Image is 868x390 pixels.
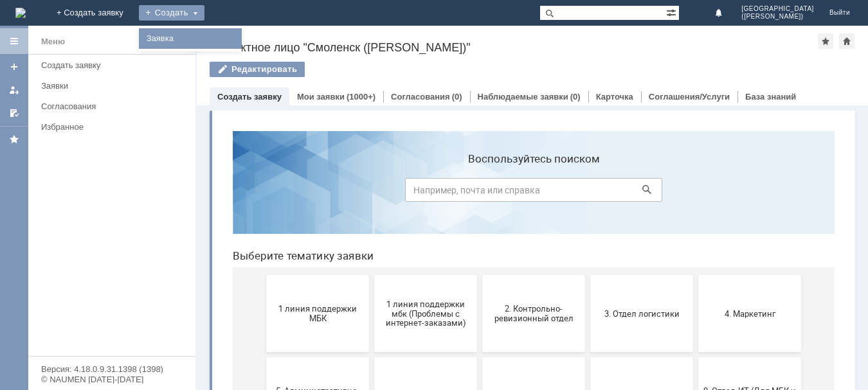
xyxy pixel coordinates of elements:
[41,122,174,132] div: Избранное
[452,92,462,102] div: (0)
[347,92,375,102] div: (1000+)
[15,8,26,18] a: Перейти на домашнюю страницу
[41,34,65,49] div: Меню
[372,352,467,362] span: Отдел-ИТ (Офис)
[15,8,26,18] img: logo
[480,188,575,197] span: 4. Маркетинг
[818,33,833,49] div: Добавить в избранное
[156,270,251,279] span: 6. Закупки
[264,183,359,202] span: 2. Контрольно-ревизионный отдел
[152,236,255,314] button: 6. Закупки
[368,154,471,231] button: 3. Отдел логистики
[478,92,568,102] a: Наблюдаемые заявки
[156,178,251,207] span: 1 линия поддержки мбк (Проблемы с интернет-заказами)
[264,348,359,367] span: Отдел-ИТ (Битрикс24 и CRM)
[4,103,24,123] a: Мои согласования
[666,6,679,18] span: Расширенный поиск
[41,60,188,70] div: Создать заявку
[139,5,204,21] div: Создать
[36,76,193,96] a: Заявки
[297,92,345,102] a: Мои заявки
[44,236,147,314] button: 5. Административно-хозяйственный отдел
[36,55,193,75] a: Создать заявку
[260,154,363,231] button: 2. Контрольно-ревизионный отдел
[4,80,24,100] a: Мои заявки
[741,13,814,21] span: ([PERSON_NAME])
[141,31,239,46] a: Заявка
[260,236,363,314] button: 7. Служба безопасности
[4,57,24,77] a: Создать заявку
[372,270,467,279] span: 8. Отдел качества
[41,375,183,384] div: © NAUMEN [DATE]-[DATE]
[368,236,471,314] button: 8. Отдел качества
[152,154,255,231] button: 1 линия поддержки мбк (Проблемы с интернет-заказами)
[183,57,440,81] input: Например, почта или справка
[48,183,143,202] span: 1 линия поддержки МБК
[10,129,612,141] header: Выберите тематику заявки
[596,92,633,102] a: Карточка
[41,102,188,111] div: Согласования
[183,31,440,44] label: Воспользуйтесь поиском
[476,154,579,231] button: 4. Маркетинг
[476,236,579,314] button: 9. Отдел-ИТ (Для МБК и Пекарни)
[44,154,147,231] button: 1 линия поддержки МБК
[391,92,450,102] a: Согласования
[217,92,282,102] a: Создать заявку
[745,92,796,102] a: База знаний
[41,365,183,373] div: Версия: 4.18.0.9.31.1398 (1398)
[570,92,581,102] div: (0)
[649,92,730,102] a: Соглашения/Услуги
[36,96,193,116] a: Согласования
[48,352,143,362] span: Бухгалтерия (для мбк)
[480,352,575,362] span: Финансовый отдел
[839,33,854,49] div: Сделать домашней страницей
[210,41,818,54] div: Контактное лицо "Смоленск ([PERSON_NAME])"
[372,188,467,197] span: 3. Отдел логистики
[41,81,188,91] div: Заявки
[264,270,359,279] span: 7. Служба безопасности
[480,265,575,285] span: 9. Отдел-ИТ (Для МБК и Пекарни)
[741,5,814,13] span: [GEOGRAPHIC_DATA]
[48,265,143,285] span: 5. Административно-хозяйственный отдел
[156,352,251,362] span: Отдел ИТ (1С)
